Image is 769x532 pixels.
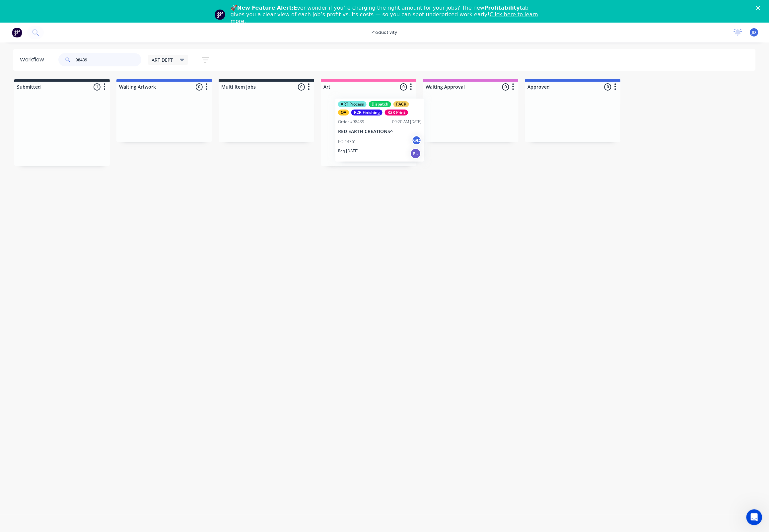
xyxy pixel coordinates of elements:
[746,509,762,525] iframe: Intercom live chat
[152,56,173,63] span: ART DEPT
[484,5,520,11] b: Profitability
[237,5,294,11] b: New Feature Alert:
[756,6,763,10] div: Close
[12,28,22,38] img: Factory
[76,53,141,66] input: Search for orders...
[231,11,538,24] a: Click here to learn more.
[752,30,756,36] span: JD
[20,56,47,64] div: Workflow
[215,9,225,20] img: Profile image for Team
[369,28,401,38] div: productivity
[231,5,544,25] div: 🚀 Ever wonder if you’re charging the right amount for your jobs? The new tab gives you a clear vi...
